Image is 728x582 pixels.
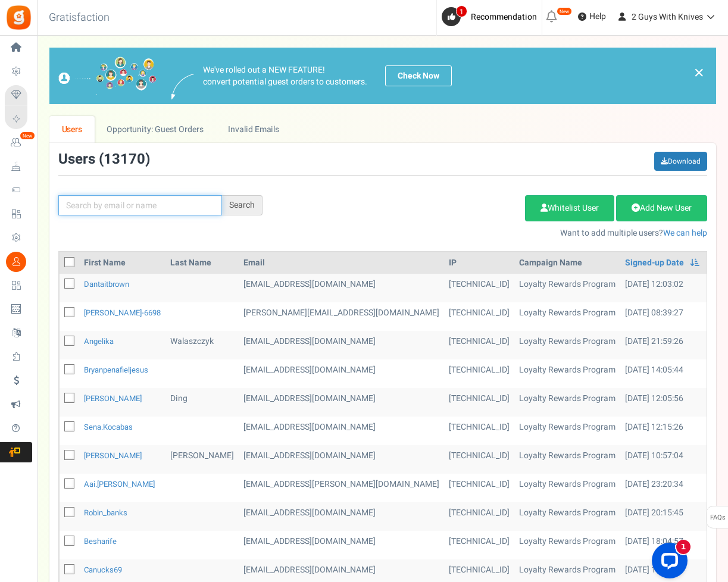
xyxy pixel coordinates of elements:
[514,274,620,302] td: Loyalty Rewards Program
[280,227,707,239] p: Want to add multiple users?
[444,302,514,331] td: [TECHNICAL_ID]
[444,474,514,502] td: [TECHNICAL_ID]
[514,331,620,359] td: Loyalty Rewards Program
[444,417,514,445] td: [TECHNICAL_ID]
[471,11,537,23] span: Recommendation
[620,445,704,474] td: [DATE] 10:57:04
[444,331,514,359] td: [TECHNICAL_ID]
[239,502,444,531] td: customer
[620,359,704,388] td: [DATE] 14:05:44
[5,4,32,31] img: Gratisfaction
[239,331,444,359] td: customer
[239,531,444,559] td: customer
[5,133,32,153] a: New
[165,445,239,474] td: [PERSON_NAME]
[632,11,703,23] span: 2 Guys With Knives
[49,116,95,143] a: Users
[84,564,122,575] a: canucks69
[216,116,292,143] a: Invalid Emails
[239,274,444,302] td: customer
[239,417,444,445] td: customer
[84,536,117,547] a: besharife
[95,116,215,143] a: Opportunity: Guest Orders
[444,502,514,531] td: [TECHNICAL_ID]
[514,502,620,531] td: Loyalty Rewards Program
[84,450,142,461] a: [PERSON_NAME]
[586,11,606,23] span: Help
[514,252,620,274] th: Campaign Name
[693,65,704,80] a: ×
[104,149,145,170] span: 13170
[84,336,114,347] a: Angelika
[84,279,129,290] a: dantaitbrown
[620,474,704,502] td: [DATE] 23:20:34
[84,393,142,404] a: [PERSON_NAME]
[444,388,514,417] td: [TECHNICAL_ID]
[165,388,239,417] td: Ding
[514,302,620,331] td: Loyalty Rewards Program
[84,478,155,490] a: aai.[PERSON_NAME]
[710,506,726,529] span: FAQs
[385,65,452,86] a: Check Now
[514,359,620,388] td: Loyalty Rewards Program
[444,531,514,559] td: [TECHNICAL_ID]
[620,531,704,559] td: [DATE] 18:04:57
[525,195,614,221] a: Whitelist User
[620,331,704,359] td: [DATE] 21:59:26
[165,252,239,274] th: Last Name
[58,152,150,167] h3: Users ( )
[514,474,620,502] td: Loyalty Rewards Program
[84,421,133,433] a: sena.kocabas
[444,359,514,388] td: [TECHNICAL_ID]
[625,257,684,269] a: Signed-up Date
[444,445,514,474] td: [TECHNICAL_ID]
[239,252,444,274] th: Email
[203,64,367,88] p: We've rolled out a NEW FEATURE! convert potential guest orders to customers.
[514,531,620,559] td: Loyalty Rewards Program
[58,57,157,95] img: images
[171,74,194,99] img: images
[620,417,704,445] td: [DATE] 12:15:26
[514,445,620,474] td: Loyalty Rewards Program
[79,252,165,274] th: First Name
[663,227,707,239] a: We can help
[84,507,127,518] a: robin_banks
[444,252,514,274] th: IP
[36,6,123,30] h3: Gratisfaction
[239,474,444,502] td: customer
[58,195,222,215] input: Search by email or name
[620,302,704,331] td: [DATE] 08:39:27
[442,7,542,26] a: 1 Recommendation
[620,388,704,417] td: [DATE] 12:05:56
[239,445,444,474] td: customer
[620,502,704,531] td: [DATE] 20:15:45
[616,195,707,221] a: Add New User
[573,7,611,26] a: Help
[514,417,620,445] td: Loyalty Rewards Program
[557,7,572,15] em: New
[239,388,444,417] td: customer
[84,364,148,376] a: bryanpenafieljesus
[456,5,467,17] span: 1
[239,302,444,331] td: customer
[654,152,707,171] a: Download
[444,274,514,302] td: [TECHNICAL_ID]
[84,307,161,318] a: [PERSON_NAME]-6698
[20,132,35,140] em: New
[165,331,239,359] td: Walaszczyk
[239,359,444,388] td: customer
[222,195,263,215] div: Search
[514,388,620,417] td: Loyalty Rewards Program
[620,274,704,302] td: [DATE] 12:03:02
